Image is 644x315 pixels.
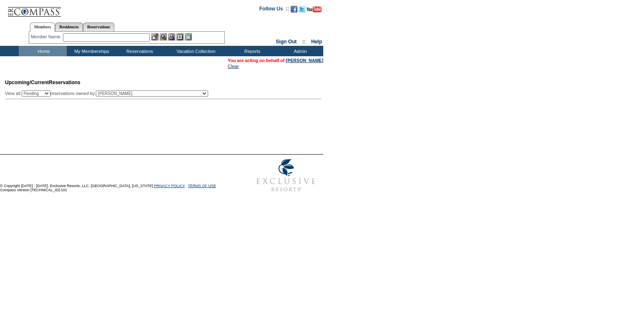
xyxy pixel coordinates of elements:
[185,33,192,40] img: b_calculator.gif
[115,46,163,56] td: Reservations
[160,33,167,40] img: View
[228,64,239,69] a: Clear
[83,22,114,31] a: Reservations
[55,22,83,31] a: Residences
[299,8,305,13] a: Follow us on Twitter
[291,6,297,12] img: Become our fan on Facebook
[168,33,175,40] img: Impersonate
[302,39,306,45] span: ::
[67,46,115,56] td: My Memberships
[275,46,323,56] td: Admin
[276,39,297,45] a: Sign Out
[307,6,322,12] img: Subscribe to our YouTube Channel
[31,33,63,40] div: Member Name:
[286,58,323,63] a: [PERSON_NAME]
[291,8,297,13] a: Become our fan on Facebook
[5,90,212,97] div: View all: reservations owned by:
[299,6,305,12] img: Follow us on Twitter
[249,155,323,196] img: Exclusive Resorts
[307,8,322,13] a: Subscribe to our YouTube Channel
[154,184,185,188] a: PRIVACY POLICY
[228,58,323,63] span: You are acting on behalf of:
[151,33,158,40] img: b_edit.gif
[311,39,322,45] a: Help
[19,46,67,56] td: Home
[30,22,55,32] a: Members
[227,46,275,56] td: Reports
[176,33,184,40] img: Reservations
[163,46,227,56] td: Vacation Collection
[5,80,49,85] span: Upcoming/Current
[5,80,80,85] span: Reservations
[259,5,289,15] td: Follow Us ::
[188,184,216,188] a: TERMS OF USE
